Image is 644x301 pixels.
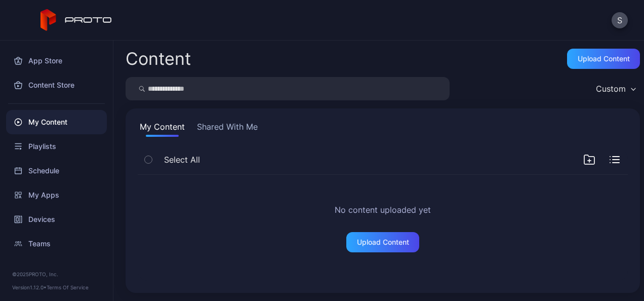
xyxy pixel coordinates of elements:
div: Upload Content [578,55,630,63]
a: Devices [6,207,107,232]
h2: No content uploaded yet [335,204,431,216]
a: Terms Of Service [47,284,89,290]
a: Teams [6,232,107,256]
a: Schedule [6,159,107,183]
button: My Content [138,121,187,137]
a: App Store [6,49,107,73]
div: © 2025 PROTO, Inc. [12,270,101,278]
button: Upload Content [567,49,640,69]
a: Content Store [6,73,107,97]
div: Upload Content [357,238,409,246]
div: Content [126,50,191,67]
button: Shared With Me [195,121,260,137]
a: My Content [6,110,107,134]
span: Select All [164,154,200,166]
button: S [612,12,628,28]
button: Custom [591,77,640,100]
a: Playlists [6,134,107,159]
span: Version 1.12.0 • [12,284,47,290]
div: Custom [596,84,626,94]
a: My Apps [6,183,107,207]
button: Upload Content [346,232,419,252]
